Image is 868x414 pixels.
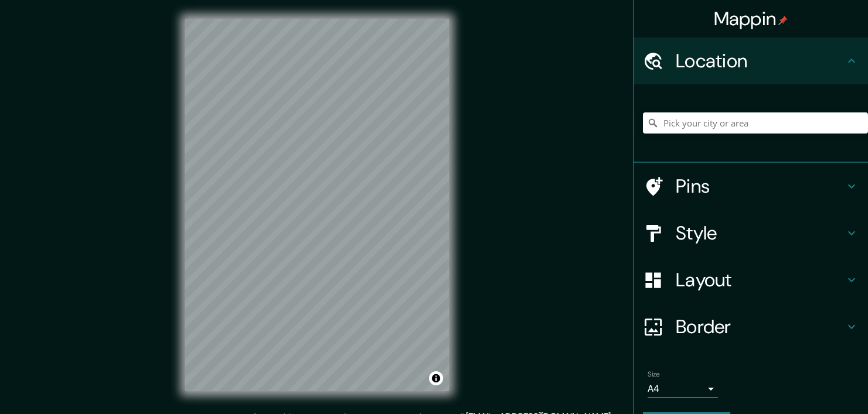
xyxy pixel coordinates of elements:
h4: Pins [676,175,845,198]
div: Style [634,210,868,256]
h4: Mappin [714,7,788,30]
h4: Layout [676,268,845,292]
button: Toggle attribution [429,371,443,385]
label: Size [648,369,660,379]
div: Pins [634,163,868,210]
h4: Location [676,49,845,73]
iframe: Help widget launcher [764,368,855,401]
div: Location [634,37,868,84]
img: pin-icon.png [778,16,788,25]
h4: Border [676,315,845,338]
div: A4 [648,379,718,398]
h4: Style [676,221,845,245]
canvas: Map [185,19,449,391]
div: Layout [634,256,868,303]
div: Border [634,303,868,350]
input: Pick your city or area [643,112,868,134]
